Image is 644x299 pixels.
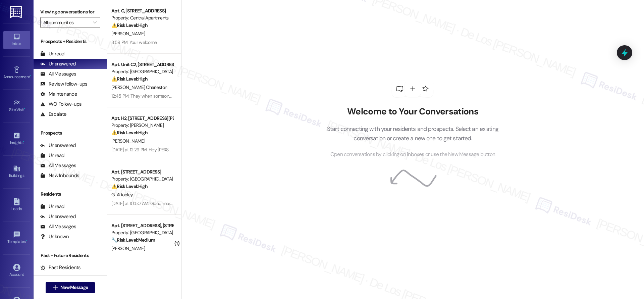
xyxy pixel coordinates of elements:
span: New Message [60,284,88,291]
div: Property: Central Apartments [111,14,173,21]
button: New Message [46,282,95,293]
div: Past + Future Residents [34,252,107,259]
a: Buildings [3,163,30,181]
div: Unanswered [40,213,76,220]
span: G. Attopley [111,192,133,198]
div: Property: [PERSON_NAME] [111,122,173,129]
a: Site Visit • [3,97,30,115]
div: Past Residents [40,264,81,271]
div: Review follow-ups [40,81,87,88]
span: [PERSON_NAME] Charleston [111,84,167,90]
span: • [26,238,27,243]
div: Apt. Unit C2, [STREET_ADDRESS][PERSON_NAME] [111,61,173,68]
p: Start connecting with your residents and prospects. Select an existing conversation or create a n... [317,124,508,143]
div: Escalate [40,111,66,118]
div: Apt. H2, [STREET_ADDRESS][PERSON_NAME] [111,115,173,122]
div: Unread [40,50,64,57]
div: WO Follow-ups [40,101,82,108]
span: Open conversations by clicking on inboxes or use the New Message button [330,150,495,159]
div: Apt. [STREET_ADDRESS] [111,168,173,176]
div: All Messages [40,223,76,230]
a: Account [3,262,30,280]
a: Inbox [3,31,30,49]
span: • [30,73,31,78]
div: Prospects + Residents [34,38,107,45]
div: 12:45 PM: They when someone is in the apartment so I can show them what the problem is [111,93,288,99]
span: • [23,139,24,144]
div: Unanswered [40,60,76,67]
div: Prospects [34,130,107,137]
a: Insights • [3,130,30,148]
span: [PERSON_NAME] [111,138,145,144]
strong: 🔧 Risk Level: Medium [111,237,155,243]
i:  [93,20,97,25]
img: ResiDesk Logo [10,6,23,18]
label: Viewing conversations for [40,7,100,17]
div: All Messages [40,70,76,78]
strong: ⚠️ Risk Level: High [111,130,148,136]
div: Unknown [40,233,69,240]
div: Unread [40,152,64,159]
input: All communities [43,17,90,28]
div: All Messages [40,162,76,169]
strong: ⚠️ Risk Level: High [111,76,148,82]
div: [DATE] at 12:29 PM: Hey [PERSON_NAME]! I fell behind on rent and need resources or to work out a ... [111,147,431,153]
div: New Inbounds [40,172,79,179]
a: Leads [3,196,30,214]
div: Residents [34,191,107,198]
span: [PERSON_NAME] [111,245,145,251]
h2: Welcome to Your Conversations [317,106,508,117]
i:  [53,285,58,290]
div: Unanswered [40,142,76,149]
span: [PERSON_NAME] [111,31,145,37]
div: Apt. C, [STREET_ADDRESS] [111,7,173,14]
div: Unread [40,203,64,210]
div: Property: [GEOGRAPHIC_DATA] [111,176,173,183]
div: Property: [GEOGRAPHIC_DATA] [111,68,173,75]
span: • [24,106,25,111]
a: Templates • [3,229,30,247]
strong: ⚠️ Risk Level: High [111,183,148,189]
strong: ⚠️ Risk Level: High [111,22,148,28]
div: Maintenance [40,91,77,98]
div: Apt. [STREET_ADDRESS], [STREET_ADDRESS] [111,222,173,229]
div: 3:59 PM: Your welcome [111,39,157,45]
div: Property: [GEOGRAPHIC_DATA] [111,229,173,236]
